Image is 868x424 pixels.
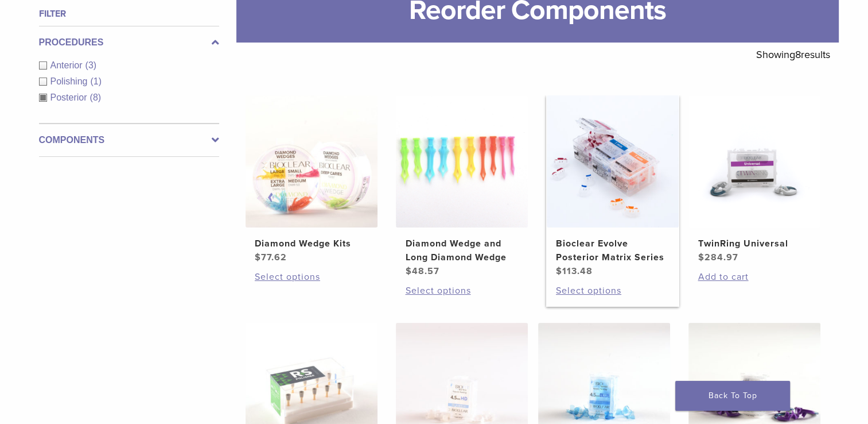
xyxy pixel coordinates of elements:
[90,76,102,86] span: (1)
[556,284,670,298] a: Select options for “Bioclear Evolve Posterior Matrix Series”
[698,252,704,263] span: $
[405,284,519,298] a: Select options for “Diamond Wedge and Long Diamond Wedge”
[556,237,670,264] h2: Bioclear Evolve Posterior Matrix Series
[395,95,529,278] a: Diamond Wedge and Long Diamond WedgeDiamond Wedge and Long Diamond Wedge $48.57
[39,36,219,49] label: Procedures
[675,381,790,411] a: Back To Top
[50,92,90,102] span: Posterior
[795,48,801,61] span: 8
[688,95,820,228] img: TwinRing Universal
[405,265,411,277] span: $
[255,252,261,263] span: $
[698,237,811,250] h2: TwinRing Universal
[85,60,97,70] span: (3)
[255,270,368,284] a: Select options for “Diamond Wedge Kits”
[546,95,680,278] a: Bioclear Evolve Posterior Matrix SeriesBioclear Evolve Posterior Matrix Series $113.48
[255,252,287,263] bdi: 77.62
[698,270,811,284] a: Add to cart: “TwinRing Universal”
[245,95,379,264] a: Diamond Wedge KitsDiamond Wedge Kits $77.62
[39,7,219,21] h4: Filter
[556,265,562,277] span: $
[405,265,439,277] bdi: 48.57
[90,92,102,102] span: (8)
[688,95,822,264] a: TwinRing UniversalTwinRing Universal $284.97
[396,95,528,228] img: Diamond Wedge and Long Diamond Wedge
[405,237,519,264] h2: Diamond Wedge and Long Diamond Wedge
[50,76,91,86] span: Polishing
[556,265,593,277] bdi: 113.48
[756,43,830,67] p: Showing results
[50,60,85,70] span: Anterior
[246,95,377,228] img: Diamond Wedge Kits
[39,133,219,147] label: Components
[547,95,679,228] img: Bioclear Evolve Posterior Matrix Series
[255,237,368,250] h2: Diamond Wedge Kits
[698,252,738,263] bdi: 284.97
